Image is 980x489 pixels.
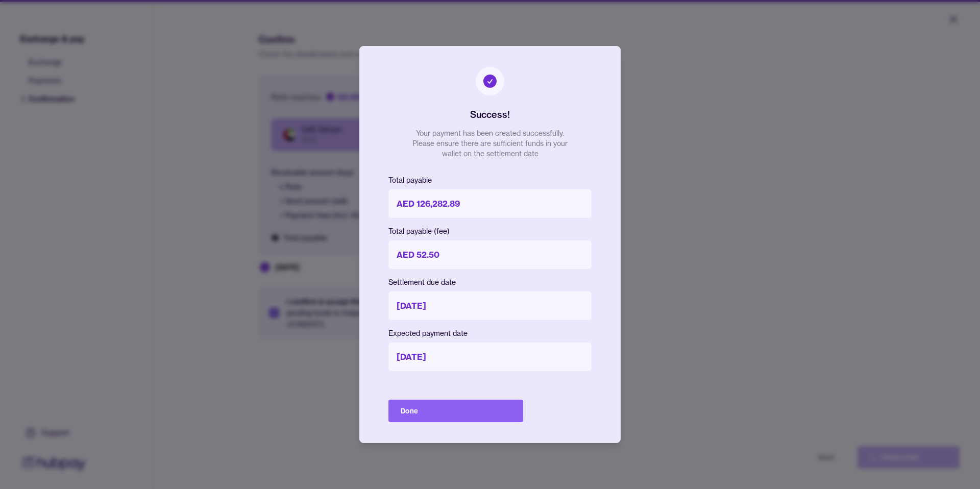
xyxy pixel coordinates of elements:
[388,400,523,422] button: Done
[470,108,510,122] h2: Success!
[388,343,592,371] p: [DATE]
[408,128,572,159] p: Your payment has been created successfully. Please ensure there are sufficient funds in your wall...
[388,175,592,185] p: Total payable
[388,277,592,287] p: Settlement due date
[388,189,592,218] p: AED 126,282.89
[388,226,592,236] p: Total payable (fee)
[388,328,592,338] p: Expected payment date
[388,240,592,269] p: AED 52.50
[388,291,592,320] p: [DATE]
